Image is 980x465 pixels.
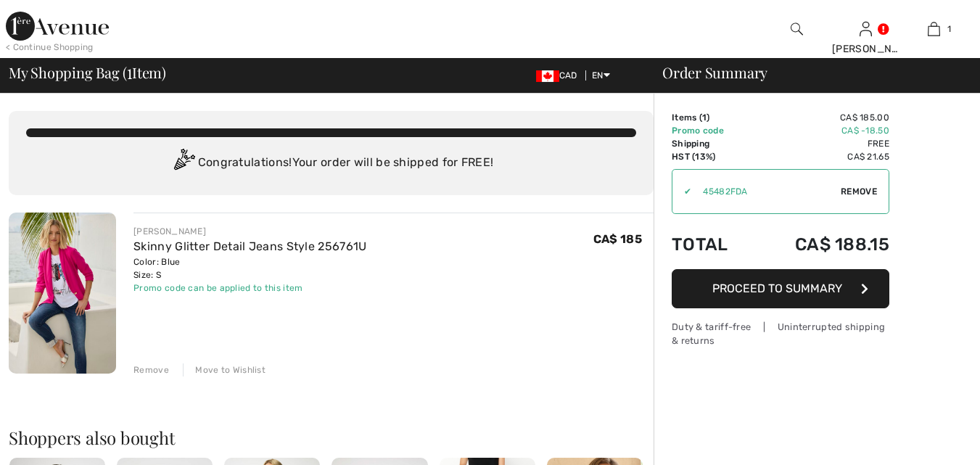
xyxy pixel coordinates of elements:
[6,12,109,41] img: 1ère Avenue
[753,111,889,124] td: CA$ 185.00
[753,137,889,150] td: Free
[592,70,610,81] span: EN
[672,269,889,308] button: Proceed to Summary
[900,20,968,38] a: 1
[672,320,889,347] div: Duty & tariff-free | Uninterrupted shipping & returns
[6,41,94,54] div: < Continue Shopping
[672,137,753,150] td: Shipping
[672,111,753,124] td: Items ( )
[9,429,654,446] h2: Shoppers also bought
[9,65,166,80] span: My Shopping Bag ( Item)
[860,22,872,36] a: Sign In
[183,363,265,376] div: Move to Wishlist
[712,281,842,295] span: Proceed to Summary
[928,20,940,38] img: My Bag
[691,170,841,213] input: Promo code
[672,150,753,163] td: HST (13%)
[672,185,691,198] div: ✔
[672,220,753,269] td: Total
[169,149,198,178] img: Congratulation2.svg
[536,70,559,82] img: Canadian Dollar
[832,41,899,57] div: [PERSON_NAME]
[133,239,366,253] a: Skinny Glitter Detail Jeans Style 256761U
[536,70,583,81] span: CAD
[133,225,366,238] div: [PERSON_NAME]
[753,150,889,163] td: CA$ 21.65
[753,220,889,269] td: CA$ 188.15
[645,65,971,80] div: Order Summary
[9,213,116,374] img: Skinny Glitter Detail Jeans Style 256761U
[133,281,366,295] div: Promo code can be applied to this item
[947,22,951,36] span: 1
[672,124,753,137] td: Promo code
[841,185,877,198] span: Remove
[753,124,889,137] td: CA$ -18.50
[593,232,642,246] span: CA$ 185
[133,363,169,376] div: Remove
[860,20,872,38] img: My Info
[702,112,707,123] span: 1
[26,149,636,178] div: Congratulations! Your order will be shipped for FREE!
[791,20,803,38] img: search the website
[133,255,366,281] div: Color: Blue Size: S
[127,62,132,81] span: 1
